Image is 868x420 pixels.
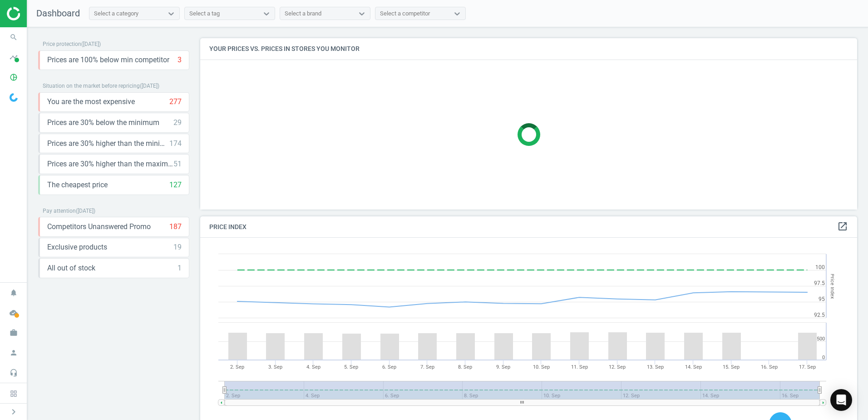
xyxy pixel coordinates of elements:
[761,364,778,370] tspan: 16. Sep
[43,41,81,47] span: Price protection
[382,364,396,370] tspan: 6. Sep
[533,364,550,370] tspan: 10. Sep
[647,364,664,370] tspan: 13. Sep
[200,216,857,238] h4: Price Index
[837,221,848,233] a: open_in_new
[178,55,182,65] div: 3
[173,242,182,252] div: 19
[140,83,159,89] span: ( [DATE] )
[200,38,857,60] h4: Your prices vs. prices in stores you monitor
[230,364,244,370] tspan: 2. Sep
[420,364,434,370] tspan: 7. Sep
[817,336,825,342] text: 500
[5,304,22,321] i: cloud_done
[496,364,510,370] tspan: 9. Sep
[169,222,182,232] div: 187
[43,208,76,214] span: Pay attention
[2,406,25,418] button: chevron_right
[173,118,182,128] div: 29
[5,49,22,66] i: timeline
[43,83,140,89] span: Situation on the market before repricing
[36,8,80,19] span: Dashboard
[47,55,169,65] span: Prices are 100% below min competitor
[7,7,71,20] img: ajHJNr6hYgQAAAAASUVORK5CYII=
[609,364,626,370] tspan: 12. Sep
[47,180,108,190] span: The cheapest price
[169,97,182,107] div: 277
[268,364,282,370] tspan: 3. Sep
[47,118,159,128] span: Prices are 30% below the minimum
[5,29,22,46] i: search
[47,159,173,169] span: Prices are 30% higher than the maximal
[814,312,825,318] text: 92.5
[306,364,321,370] tspan: 4. Sep
[814,280,825,286] text: 97.5
[8,406,19,417] i: chevron_right
[47,263,95,273] span: All out of stock
[169,139,182,149] div: 174
[819,296,825,302] text: 95
[829,274,835,299] tspan: Price Index
[685,364,702,370] tspan: 14. Sep
[799,364,816,370] tspan: 17. Sep
[5,284,22,301] i: notifications
[837,221,848,232] i: open_in_new
[173,159,182,169] div: 51
[81,41,101,47] span: ( [DATE] )
[285,10,321,18] div: Select a brand
[47,97,135,107] span: You are the most expensive
[344,364,358,370] tspan: 5. Sep
[815,264,825,270] text: 100
[380,10,430,18] div: Select a competitor
[571,364,588,370] tspan: 11. Sep
[5,324,22,341] i: work
[830,389,852,411] div: Open Intercom Messenger
[47,139,169,149] span: Prices are 30% higher than the minimum
[169,180,182,190] div: 127
[723,364,740,370] tspan: 15. Sep
[47,222,151,232] span: Competitors Unanswered Promo
[94,10,138,18] div: Select a category
[5,364,22,381] i: headset_mic
[822,355,825,360] text: 0
[178,263,182,273] div: 1
[47,242,107,252] span: Exclusive products
[189,10,220,18] div: Select a tag
[76,208,95,214] span: ( [DATE] )
[5,69,22,86] i: pie_chart_outlined
[10,93,18,102] img: wGWNvw8QSZomAAAAABJRU5ErkJggg==
[5,344,22,361] i: person
[458,364,472,370] tspan: 8. Sep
